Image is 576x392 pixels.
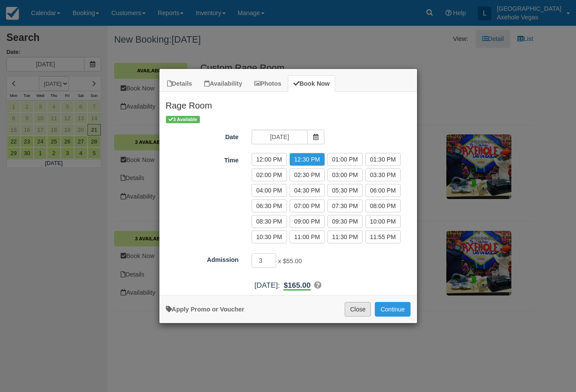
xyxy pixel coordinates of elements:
[166,306,244,313] a: Apply Voucher
[159,130,245,142] label: Date
[327,215,363,228] label: 09:30 PM
[249,75,287,92] a: Photos
[290,215,325,228] label: 09:00 PM
[365,153,401,166] label: 01:30 PM
[290,153,325,166] label: 12:30 PM
[327,199,363,212] label: 07:30 PM
[159,92,417,291] div: Item Modal
[252,184,287,197] label: 04:00 PM
[283,281,310,290] b: $165.00
[290,199,325,212] label: 07:00 PM
[290,184,325,197] label: 04:30 PM
[327,230,363,243] label: 11:30 PM
[365,184,401,197] label: 06:00 PM
[252,199,287,212] label: 06:30 PM
[345,302,371,317] button: Close
[199,75,248,92] a: Availability
[278,258,302,265] span: x $55.00
[162,75,198,92] a: Details
[166,116,200,123] span: 3 Available
[159,252,245,264] label: Admission
[327,153,363,166] label: 01:00 PM
[252,253,277,268] input: Admission
[252,153,287,166] label: 12:00 PM
[365,199,401,212] label: 08:00 PM
[255,281,278,289] span: [DATE]
[327,168,363,181] label: 03:00 PM
[365,168,401,181] label: 03:30 PM
[290,168,325,181] label: 02:30 PM
[159,92,417,114] h2: Rage Room
[365,215,401,228] label: 10:00 PM
[252,230,287,243] label: 10:30 PM
[252,168,287,181] label: 02:00 PM
[327,184,363,197] label: 05:30 PM
[365,230,401,243] label: 11:55 PM
[159,153,245,165] label: Time
[252,215,287,228] label: 08:30 PM
[159,280,417,291] div: :
[288,75,335,92] a: Book Now
[290,230,325,243] label: 11:00 PM
[375,302,410,317] button: Add to Booking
